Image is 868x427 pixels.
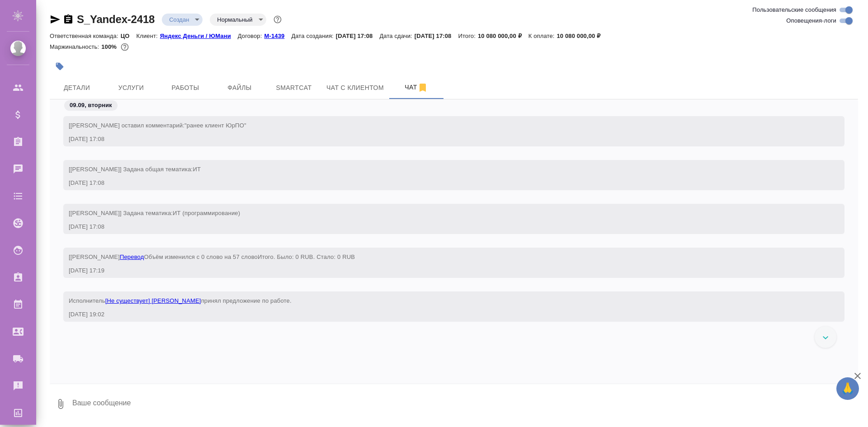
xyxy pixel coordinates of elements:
[840,379,855,398] span: 🙏
[164,82,207,94] span: Работы
[77,13,155,25] a: S_Yandex-2418
[69,178,813,188] div: [DATE] 17:08
[137,33,160,39] p: Клиент:
[63,14,74,25] button: Скопировать ссылку
[214,16,255,23] button: Нормальный
[119,41,131,53] button: 57.06 RUB;
[264,33,291,39] p: М-1439
[105,297,201,304] a: [Не существует] [PERSON_NAME]
[752,5,836,14] span: Пользовательские сообщения
[379,33,414,39] p: Дата сдачи:
[109,82,153,94] span: Услуги
[69,266,813,275] div: [DATE] 17:19
[50,33,121,39] p: Ответственная команда:
[458,33,477,39] p: Итого:
[218,82,261,94] span: Файлы
[291,33,335,39] p: Дата создания:
[326,82,384,94] span: Чат с клиентом
[336,33,380,39] p: [DATE] 17:08
[69,297,292,304] span: Исполнитель принял предложение по работе .
[162,14,203,26] div: Создан
[786,16,836,25] span: Оповещения-логи
[160,32,238,39] a: Яндекс Деньги / ЮМани
[160,33,238,39] p: Яндекс Деньги / ЮМани
[184,122,246,129] span: "ранее клиент ЮрПО"
[272,82,316,94] span: Smartcat
[50,56,70,76] button: Добавить тэг
[50,43,101,50] p: Маржинальность:
[50,14,61,25] button: Скопировать ссылку для ЯМессенджера
[69,122,246,129] span: [[PERSON_NAME] оставил комментарий:
[210,14,266,26] div: Создан
[272,14,283,25] button: Доп статусы указывают на важность/срочность заказа
[417,82,428,93] svg: Отписаться
[69,253,355,260] span: [[PERSON_NAME] Объём изменился с 0 слово на 57 слово
[166,16,192,23] button: Создан
[69,310,813,319] div: [DATE] 19:02
[121,33,137,39] p: ЦО
[557,33,607,39] p: 10 080 000,00 ₽
[395,82,438,93] span: Чат
[415,33,458,39] p: [DATE] 17:08
[69,166,201,173] span: [[PERSON_NAME]] Задана общая тематика:
[55,82,99,94] span: Детали
[238,33,264,39] p: Договор:
[258,253,355,260] span: Итого. Было: 0 RUB. Стало: 0 RUB
[836,377,859,400] button: 🙏
[101,43,119,50] p: 100%
[69,210,240,216] span: [[PERSON_NAME]] Задана тематика:
[120,253,144,260] a: Перевод
[528,33,557,39] p: К оплате:
[478,33,528,39] p: 10 080 000,00 ₽
[173,210,240,216] span: ИТ (программирование)
[70,101,112,110] p: 09.09, вторник
[264,32,291,39] a: М-1439
[69,222,813,231] div: [DATE] 17:08
[69,135,813,144] div: [DATE] 17:08
[193,166,201,173] span: ИТ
